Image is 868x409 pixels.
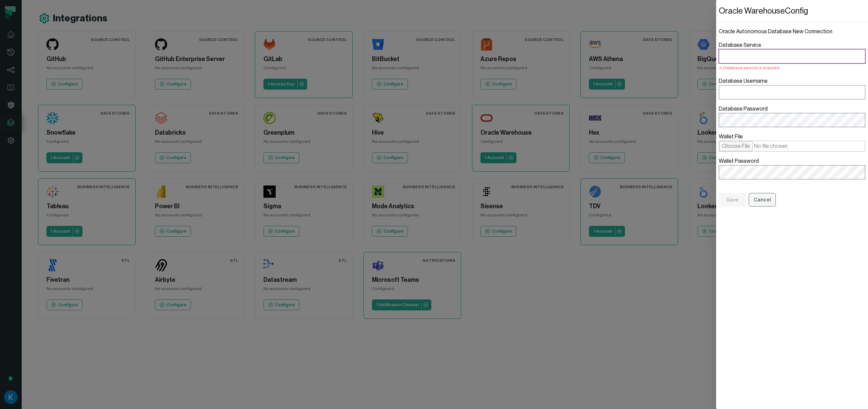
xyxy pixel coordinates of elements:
[719,113,865,127] input: Database Password
[749,193,776,207] button: Cancel
[719,165,865,179] input: Wallet Password
[719,85,865,99] input: Database Username
[719,49,865,63] input: Database ServiceDatabase service is required
[719,105,865,127] label: Database Password
[719,141,865,152] input: Wallet File
[719,193,746,207] button: Save
[719,41,865,72] label: Database Service
[719,157,865,179] label: Wallet Password
[719,133,865,152] label: Wallet File
[719,27,865,36] h1: Oracle Autonomous Database New Connection
[719,66,780,70] span: Database service is required
[719,77,865,99] label: Database Username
